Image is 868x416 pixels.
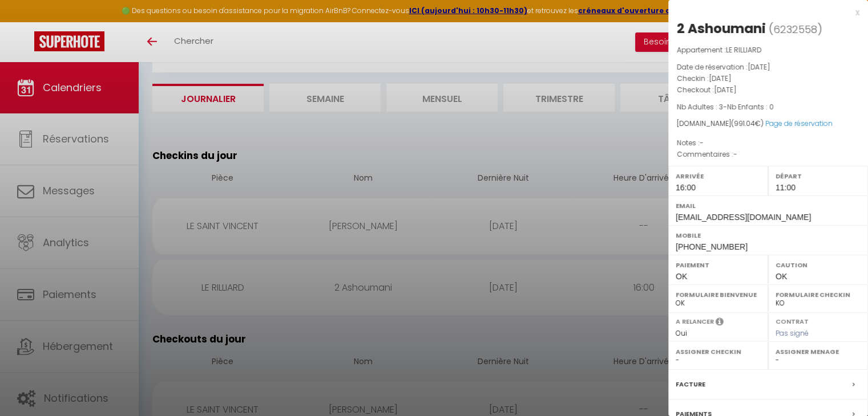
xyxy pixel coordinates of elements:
label: Mobile [676,230,861,241]
span: - [700,138,704,148]
p: Appartement : [677,44,859,56]
label: Caution [776,259,861,271]
label: Facture [676,378,705,390]
p: Checkout : [677,84,859,96]
span: [DATE] [709,74,732,83]
span: Nb Adultes : 3 [677,102,723,112]
span: [PHONE_NUMBER] [676,242,748,251]
span: 11:00 [776,183,796,192]
span: ( ) [769,21,822,37]
div: x [668,6,859,19]
label: Formulaire Bienvenue [676,289,761,300]
p: - [677,101,859,113]
a: Page de réservation [765,119,833,128]
p: Notes : [677,137,859,149]
label: Assigner Checkin [676,346,761,357]
span: LE RILLIARD [726,45,761,55]
span: ( €) [731,119,764,128]
span: Nb Enfants : 0 [727,102,774,112]
span: OK [776,272,787,281]
label: Assigner Menage [776,346,861,357]
span: - [733,149,737,159]
span: 991.04 [734,119,755,128]
span: [DATE] [714,85,737,95]
label: Formulaire Checkin [776,289,861,300]
p: Commentaires : [677,149,859,160]
label: Départ [776,170,861,182]
label: Email [676,200,861,211]
span: 16:00 [676,183,696,192]
span: OK [676,272,687,281]
span: [DATE] [748,62,770,72]
span: [EMAIL_ADDRESS][DOMAIN_NAME] [676,213,811,222]
p: Date de réservation : [677,62,859,73]
label: Contrat [776,317,809,324]
div: [DOMAIN_NAME] [677,119,859,129]
span: 6232558 [773,22,817,36]
p: Checkin : [677,73,859,84]
label: A relancer [676,317,714,327]
span: Pas signé [776,328,809,338]
label: Arrivée [676,170,761,182]
i: Sélectionner OUI si vous souhaiter envoyer les séquences de messages post-checkout [716,317,724,329]
div: 2 Ashoumani [677,19,766,38]
label: Paiement [676,259,761,271]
